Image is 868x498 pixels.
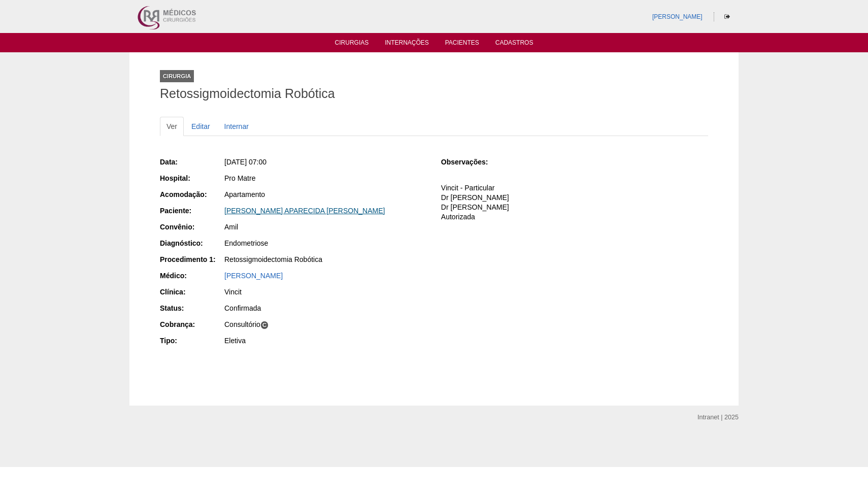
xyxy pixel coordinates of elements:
div: Cobrança: [160,319,223,329]
span: [DATE] 07:00 [224,158,266,166]
a: [PERSON_NAME] [652,13,703,20]
div: Acomodação: [160,189,223,200]
a: Internações [385,39,429,49]
a: Cirurgias [335,39,369,49]
div: Paciente: [160,206,223,216]
div: Observações: [441,157,505,167]
div: Tipo: [160,336,223,346]
div: Médico: [160,271,223,281]
div: Endometriose [224,238,427,248]
div: Status: [160,303,223,313]
div: Pro Matre [224,173,427,183]
div: Procedimento 1: [160,254,223,264]
div: Convênio: [160,222,223,232]
div: Consultório [224,319,427,329]
div: Clínica: [160,287,223,297]
i: Sair [724,14,730,20]
div: Vincit [224,287,427,297]
a: Pacientes [445,39,479,49]
div: Eletiva [224,336,427,346]
div: Confirmada [224,303,427,313]
div: Apartamento [224,189,427,200]
div: Cirurgia [160,70,194,82]
div: Amil [224,222,427,232]
div: Data: [160,157,223,167]
a: Editar [185,117,217,136]
a: [PERSON_NAME] [224,272,283,280]
a: [PERSON_NAME] APARECIDA [PERSON_NAME] [224,207,385,215]
h1: Retossigmoidectomia Robótica [160,87,708,100]
div: Retossigmoidectomia Robótica [224,254,427,264]
a: Internar [218,117,255,136]
a: Cadastros [495,39,533,49]
div: Intranet | 2025 [697,412,739,422]
a: Ver [160,117,184,136]
div: Hospital: [160,173,223,183]
span: C [260,321,269,329]
div: Diagnóstico: [160,238,223,248]
p: Vincit - Particular Dr [PERSON_NAME] Dr [PERSON_NAME] Autorizada [441,183,708,222]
